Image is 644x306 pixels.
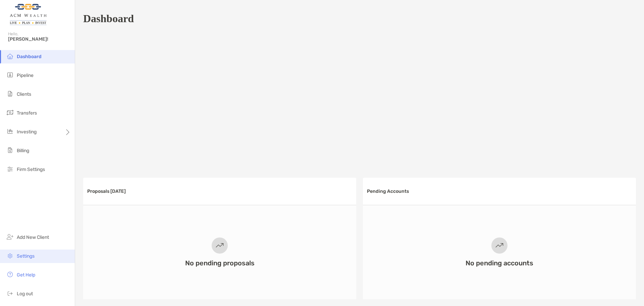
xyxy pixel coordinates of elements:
img: Zoe Logo [8,3,48,27]
span: Firm Settings [17,167,45,172]
img: pipeline icon [6,71,14,79]
img: add_new_client icon [6,233,14,241]
span: Add New Client [17,234,49,240]
img: clients icon [6,90,14,98]
img: investing icon [6,127,14,135]
span: Settings [17,253,35,259]
span: Clients [17,91,31,97]
span: Dashboard [17,54,42,59]
h3: Proposals [DATE] [87,188,126,194]
span: Billing [17,148,29,154]
img: transfers icon [6,108,14,117]
img: dashboard icon [6,52,14,60]
h3: Pending Accounts [367,188,409,194]
span: [PERSON_NAME]! [8,36,71,42]
img: firm-settings icon [6,165,14,173]
span: Investing [17,129,37,135]
span: Pipeline [17,73,34,78]
span: Get Help [17,272,35,278]
img: logout icon [6,289,14,297]
img: get-help icon [6,270,14,278]
h1: Dashboard [83,12,134,25]
h3: No pending accounts [466,259,533,267]
span: Transfers [17,110,37,116]
img: billing icon [6,146,14,154]
span: Log out [17,291,33,297]
img: settings icon [6,252,14,260]
h3: No pending proposals [185,259,255,267]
